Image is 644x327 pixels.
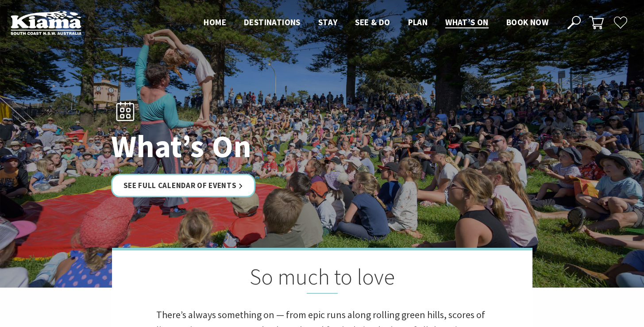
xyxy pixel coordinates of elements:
[111,174,256,197] a: See Full Calendar of Events
[506,17,548,27] span: Book now
[408,17,428,27] span: Plan
[11,11,81,35] img: Kiama Logo
[355,17,390,27] span: See & Do
[244,17,301,27] span: Destinations
[445,17,489,27] span: What’s On
[195,15,557,30] nav: Main Menu
[318,17,338,27] span: Stay
[156,264,488,294] h2: So much to love
[204,17,226,27] span: Home
[111,129,361,163] h1: What’s On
